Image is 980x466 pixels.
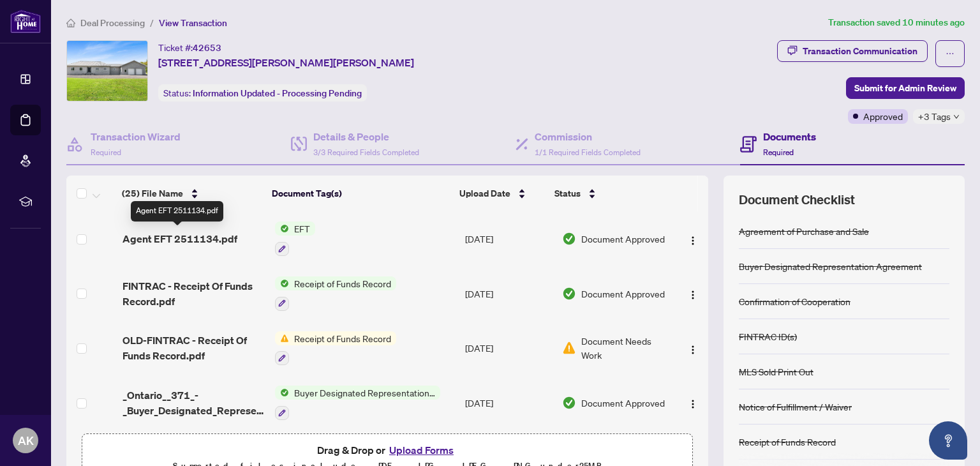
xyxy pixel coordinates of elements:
td: [DATE] [460,321,557,376]
span: Required [91,147,121,157]
span: Document Approved [581,396,665,410]
button: Status IconBuyer Designated Representation Agreement [275,386,440,420]
img: Document Status [562,396,576,410]
button: Logo [683,229,703,249]
span: Required [763,147,794,157]
button: Status IconReceipt of Funds Record [275,331,396,366]
span: Buyer Designated Representation Agreement [289,386,440,400]
div: Agent EFT 2511134.pdf [131,201,223,222]
div: Confirmation of Cooperation [739,294,850,308]
div: Status: [158,84,367,101]
span: 3/3 Required Fields Completed [313,147,419,157]
span: Submit for Admin Review [854,78,956,98]
img: Document Status [562,287,576,301]
div: FINTRAC ID(s) [739,329,797,343]
span: Document Approved [581,232,665,246]
div: Receipt of Funds Record [739,435,836,449]
button: Logo [683,283,703,304]
div: Transaction Communication [803,41,917,61]
img: Status Icon [275,222,289,236]
span: Deal Processing [80,17,145,29]
th: Status [549,176,665,211]
div: Agreement of Purchase and Sale [739,224,869,238]
button: Logo [683,393,703,413]
span: 1/1 Required Fields Completed [535,147,641,157]
li: / [150,15,154,30]
div: Ticket #: [158,40,221,55]
span: home [66,19,75,27]
span: OLD-FINTRAC - Receipt Of Funds Record.pdf [122,333,265,363]
div: Notice of Fulfillment / Waiver [739,400,852,414]
td: [DATE] [460,266,557,321]
h4: Commission [535,129,641,144]
button: Logo [683,338,703,358]
span: Information Updated - Processing Pending [193,87,362,99]
div: MLS Sold Print Out [739,365,813,379]
td: [DATE] [460,375,557,430]
div: Buyer Designated Representation Agreement [739,259,922,273]
td: [DATE] [460,211,557,266]
span: View Transaction [159,17,227,29]
img: Document Status [562,232,576,246]
span: 42653 [193,42,221,54]
article: Transaction saved 10 minutes ago [828,15,965,30]
h4: Details & People [313,129,419,144]
span: Document Approved [581,287,665,301]
span: (25) File Name [122,186,183,200]
span: EFT [289,222,315,236]
span: Agent EFT 2511134.pdf [122,231,237,246]
img: Status Icon [275,331,289,345]
img: Logo [688,290,698,300]
h4: Documents [763,129,816,144]
th: Document Tag(s) [267,176,454,211]
button: Status IconEFT [275,222,315,256]
button: Status IconReceipt of Funds Record [275,276,396,311]
img: Document Status [562,341,576,355]
h4: Transaction Wizard [91,129,181,144]
span: ellipsis [946,49,954,58]
span: Document Checklist [739,191,855,209]
img: Logo [688,345,698,355]
span: AK [18,432,34,449]
span: down [953,114,960,120]
span: Drag & Drop or [317,442,457,458]
th: (25) File Name [117,176,267,211]
img: Logo [688,236,698,246]
img: Logo [688,399,698,409]
button: Upload Forms [385,442,457,458]
button: Open asap [929,421,967,460]
button: Submit for Admin Review [846,77,965,99]
span: +3 Tags [918,109,951,124]
span: Status [554,186,581,200]
span: Document Needs Work [581,334,669,362]
th: Upload Date [454,176,549,211]
span: Receipt of Funds Record [289,276,396,290]
span: Receipt of Funds Record [289,331,396,345]
span: Upload Date [459,186,510,200]
span: FINTRAC - Receipt Of Funds Record.pdf [122,278,265,309]
button: Transaction Communication [777,40,928,62]
span: _Ontario__371_-_Buyer_Designated_Representation_Agreement_-_Authority_for_Purchase_or_Lease.pdf [122,387,265,418]
span: Approved [863,109,903,123]
img: logo [10,10,41,33]
img: IMG-X12177900_1.jpg [67,41,147,101]
span: [STREET_ADDRESS][PERSON_NAME][PERSON_NAME] [158,55,414,70]
img: Status Icon [275,276,289,290]
img: Status Icon [275,386,289,400]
